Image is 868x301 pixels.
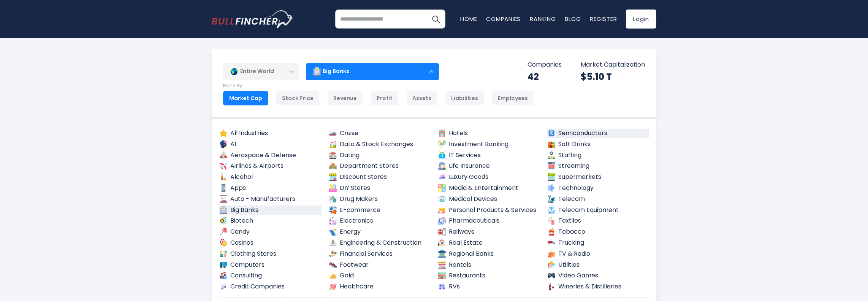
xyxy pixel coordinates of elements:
[219,161,322,171] a: Airlines & Airports
[437,271,540,280] a: Restaurants
[219,260,322,270] a: Computers
[328,282,431,291] a: Healthcare
[547,282,649,291] a: Wineries & Distilleries
[581,71,645,83] div: $5.10 T
[437,260,540,270] a: Rentals
[547,249,649,259] a: TV & Radio
[547,140,649,149] a: Soft Drinks
[547,151,649,160] a: Staffing
[328,271,431,280] a: Gold
[328,161,431,171] a: Department Stores
[219,249,322,259] a: Clothing Stores
[328,260,431,270] a: Footwear
[565,15,581,23] a: Blog
[328,238,431,248] a: Engineering & Construction
[223,91,268,105] div: Market Cap
[212,10,293,28] img: bullfincher logo
[328,140,431,149] a: Data & Stock Exchanges
[437,238,540,248] a: Real Estate
[219,271,322,280] a: Consulting
[219,172,322,182] a: Alcohol
[626,10,656,29] a: Login
[486,15,521,23] a: Companies
[219,129,322,138] a: All Industries
[437,194,540,204] a: Medical Devices
[328,249,431,259] a: Financial Services
[437,161,540,171] a: Life Insurance
[437,205,540,215] a: Personal Products & Services
[437,183,540,193] a: Media & Entertainment
[328,129,431,138] a: Cruise
[547,216,649,226] a: Textiles
[527,61,562,69] p: Companies
[437,140,540,149] a: Investment Banking
[530,15,556,23] a: Ranking
[219,151,322,160] a: Aerospace & Defense
[306,63,439,80] div: Big Banks
[406,91,437,105] div: Assets
[547,260,649,270] a: Utilities
[590,15,617,23] a: Register
[547,227,649,237] a: Tobacco
[547,183,649,193] a: Technology
[328,216,431,226] a: Electronics
[276,91,320,105] div: Stock Price
[219,140,322,149] a: AI
[328,172,431,182] a: Discount Stores
[547,161,649,171] a: Streaming
[547,129,649,138] a: Semiconductors
[219,183,322,193] a: Apps
[328,194,431,204] a: Drug Makers
[527,71,562,83] div: 42
[327,91,363,105] div: Revenue
[219,205,322,215] a: Big Banks
[219,238,322,248] a: Casinos
[437,216,540,226] a: Pharmaceuticals
[445,91,484,105] div: Liabilities
[328,183,431,193] a: DIY Stores
[437,249,540,259] a: Regional Banks
[328,205,431,215] a: E-commerce
[437,282,540,291] a: RVs
[547,271,649,280] a: Video Games
[547,194,649,204] a: Telecom
[437,151,540,160] a: IT Services
[219,282,322,291] a: Credit Companies
[219,227,322,237] a: Candy
[437,227,540,237] a: Railways
[219,194,322,204] a: Auto - Manufacturers
[223,83,534,89] p: Rank By
[219,216,322,226] a: Biotech
[328,151,431,160] a: Dating
[547,172,649,182] a: Supermarkets
[223,63,299,80] div: Entire World
[547,238,649,248] a: Trucking
[492,91,534,105] div: Employees
[371,91,399,105] div: Profit
[437,172,540,182] a: Luxury Goods
[460,15,477,23] a: Home
[581,61,645,69] p: Market Capitalization
[328,227,431,237] a: Energy
[426,10,445,29] button: Search
[437,129,540,138] a: Hotels
[212,10,293,28] a: Go to homepage
[547,205,649,215] a: Telecom Equipment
